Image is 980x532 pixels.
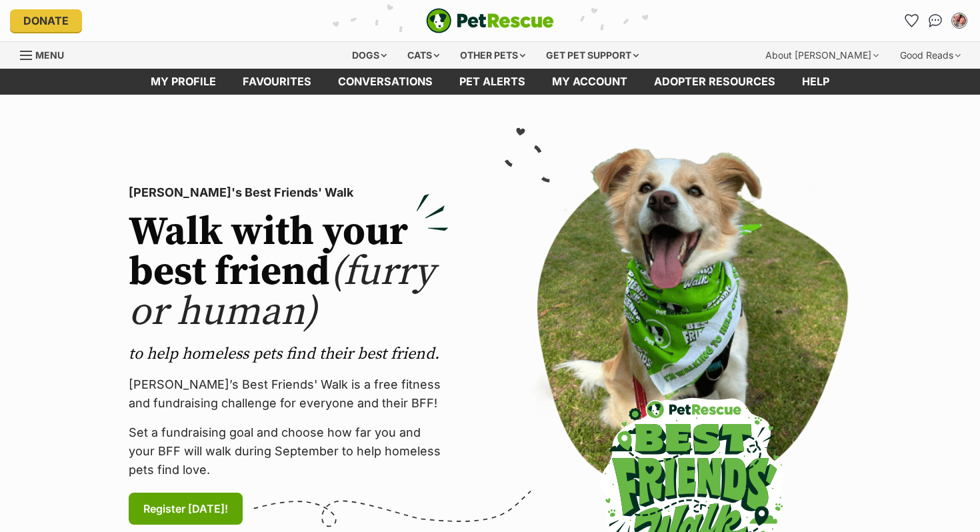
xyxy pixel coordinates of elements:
[325,69,446,95] a: conversations
[129,493,243,525] a: Register [DATE]!
[129,343,449,365] p: to help homeless pets find their best friend.
[901,10,970,31] ul: Account quick links
[129,183,449,202] p: [PERSON_NAME]'s Best Friends' Walk
[426,8,554,33] a: PetRescue
[129,213,449,333] h2: Walk with your best friend
[426,8,554,33] img: logo-e224e6f780fb5917bec1dbf3a21bbac754714ae5b6737aabdf751b685950b380.svg
[20,42,73,66] a: Menu
[451,42,535,69] div: Other pets
[35,49,64,61] span: Menu
[129,247,435,337] span: (furry or human)
[343,42,396,69] div: Dogs
[10,9,82,32] a: Donate
[446,69,539,95] a: Pet alerts
[143,501,228,517] span: Register [DATE]!
[901,10,922,31] a: Favourites
[229,69,325,95] a: Favourites
[929,14,943,27] img: chat-41dd97257d64d25036548639549fe6c8038ab92f7586957e7f3b1b290dea8141.svg
[129,375,449,413] p: [PERSON_NAME]’s Best Friends' Walk is a free fitness and fundraising challenge for everyone and t...
[949,10,970,31] button: My account
[641,69,789,95] a: Adopter resources
[129,423,449,479] p: Set a fundraising goal and choose how far you and your BFF will walk during September to help hom...
[925,10,946,31] a: Conversations
[756,42,888,69] div: About [PERSON_NAME]
[953,14,966,27] img: Remi Lynch profile pic
[537,42,648,69] div: Get pet support
[789,69,843,95] a: Help
[137,69,229,95] a: My profile
[398,42,449,69] div: Cats
[539,69,641,95] a: My account
[891,42,970,69] div: Good Reads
